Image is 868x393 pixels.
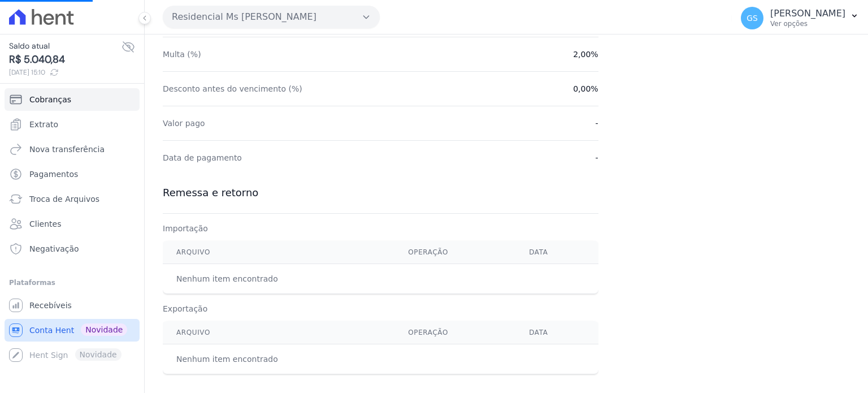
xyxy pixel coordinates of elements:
[394,241,515,264] th: Operação
[573,49,598,60] dd: 2,00%
[770,8,845,19] p: [PERSON_NAME]
[9,67,121,77] span: [DATE] 15:10
[163,152,242,163] dt: Data de pagamento
[5,88,140,111] a: Cobranças
[29,243,79,254] span: Negativação
[596,152,598,163] dd: -
[163,49,201,60] dt: Multa (%)
[9,88,135,366] nav: Sidebar
[515,321,598,344] th: Data
[394,321,515,344] th: Operação
[5,188,140,210] a: Troca de Arquivos
[163,186,598,200] h3: Remessa e retorno
[747,14,758,22] span: GS
[163,223,598,234] div: Importação
[81,323,127,336] span: Novidade
[770,19,845,28] p: Ver opções
[29,94,71,105] span: Cobranças
[573,83,598,94] dd: 0,00%
[163,321,394,344] th: Arquivo
[163,303,598,314] div: Exportação
[163,83,302,94] dt: Desconto antes do vencimento (%)
[5,163,140,185] a: Pagamentos
[5,319,140,342] a: Conta Hent Novidade
[515,241,598,264] th: Data
[29,144,105,155] span: Nova transferência
[9,52,121,67] span: R$ 5.040,84
[163,118,205,129] dt: Valor pago
[596,118,598,129] dd: -
[163,6,380,28] button: Residencial Ms [PERSON_NAME]
[163,264,394,294] td: Nenhum item encontrado
[5,237,140,260] a: Negativação
[5,113,140,136] a: Extrato
[163,241,394,264] th: Arquivo
[29,119,58,130] span: Extrato
[29,169,78,180] span: Pagamentos
[9,276,135,290] div: Plataformas
[29,300,72,311] span: Recebíveis
[9,40,121,52] span: Saldo atual
[5,294,140,317] a: Recebíveis
[5,138,140,161] a: Nova transferência
[29,193,99,205] span: Troca de Arquivos
[732,2,868,34] button: GS [PERSON_NAME] Ver opções
[29,218,61,230] span: Clientes
[29,325,74,336] span: Conta Hent
[163,344,394,374] td: Nenhum item encontrado
[5,213,140,235] a: Clientes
